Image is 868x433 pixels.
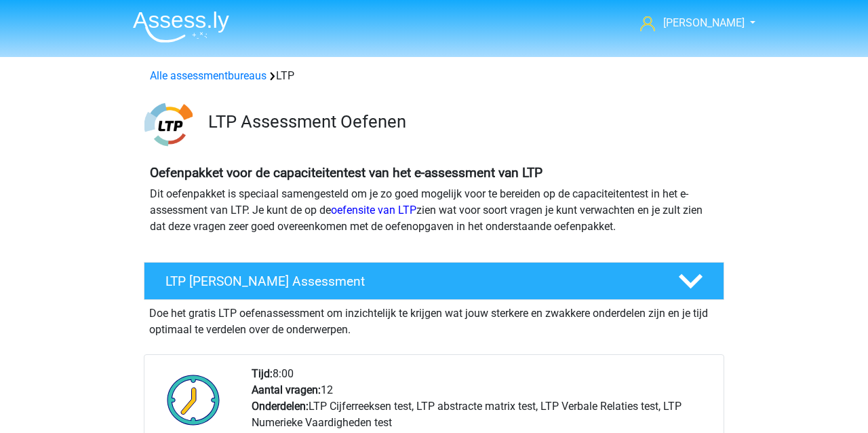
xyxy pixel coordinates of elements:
a: Alle assessmentbureaus [150,69,267,82]
h4: LTP [PERSON_NAME] Assessment [165,274,656,289]
a: oefensite van LTP [331,204,416,216]
b: Tijd: [252,367,273,380]
img: Assessly [133,11,229,43]
a: [PERSON_NAME] [635,15,746,31]
span: [PERSON_NAME] [663,16,745,29]
p: Dit oefenpakket is speciaal samengesteld om je zo goed mogelijk voor te bereiden op de capaciteit... [150,186,718,235]
b: Onderdelen: [252,400,309,413]
div: LTP [144,68,724,84]
b: Aantal vragen: [252,383,321,396]
a: LTP [PERSON_NAME] Assessment [138,262,730,300]
div: Doe het gratis LTP oefenassessment om inzichtelijk te krijgen wat jouw sterkere en zwakkere onder... [144,300,724,338]
b: Oefenpakket voor de capaciteitentest van het e-assessment van LTP [150,165,542,181]
img: ltp.png [144,100,193,149]
h3: LTP Assessment Oefenen [208,111,713,132]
